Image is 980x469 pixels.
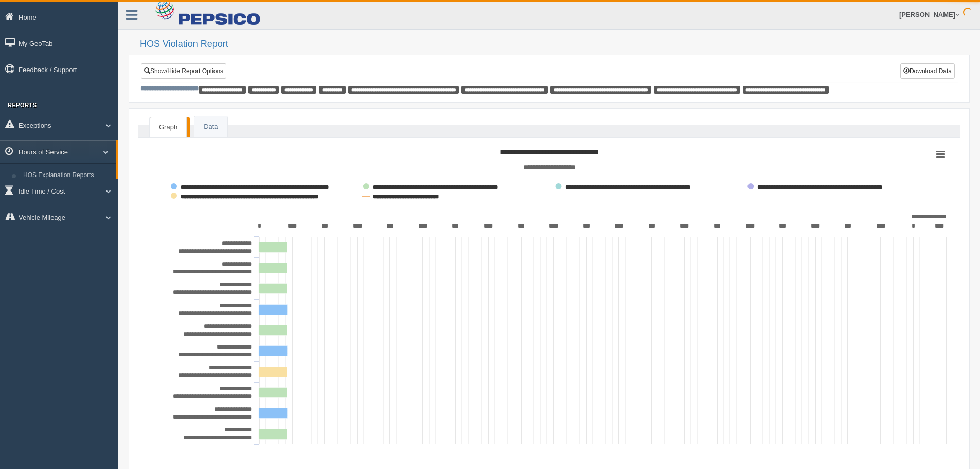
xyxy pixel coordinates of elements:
[194,116,227,137] a: Data
[900,63,955,79] button: Download Data
[141,63,226,79] a: Show/Hide Report Options
[19,166,116,185] a: HOS Explanation Reports
[140,39,970,49] h2: HOS Violation Report
[150,117,187,137] a: Graph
